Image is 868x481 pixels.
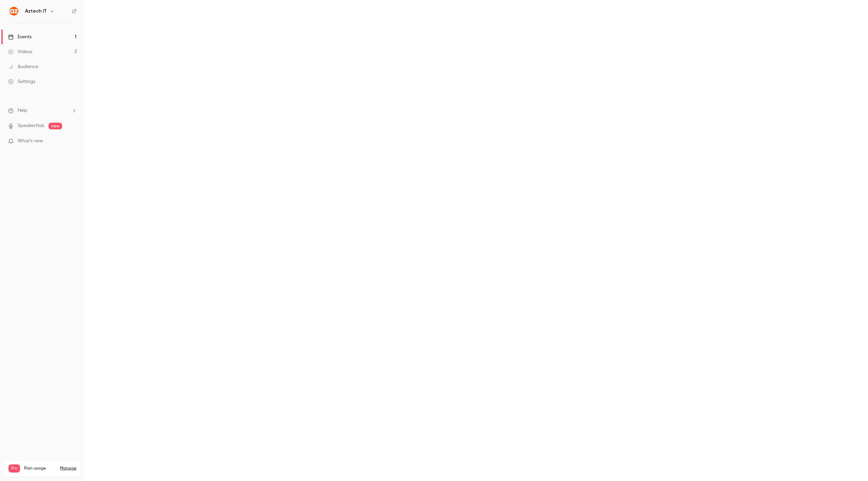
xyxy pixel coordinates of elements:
span: Pro [8,464,20,473]
span: What's new [18,138,43,145]
div: Audience [8,63,38,70]
li: help-dropdown-opener [8,107,77,114]
span: new [48,123,62,129]
div: Settings [8,78,35,85]
span: Plan usage [24,466,56,471]
div: Videos [8,48,32,55]
a: SpeakerHub [18,122,44,129]
iframe: Noticeable Trigger [68,138,77,144]
a: Manage [60,466,76,471]
span: Help [18,107,27,114]
img: Aztech IT [8,6,19,17]
div: Events [8,34,32,40]
h6: Aztech IT [25,8,47,15]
